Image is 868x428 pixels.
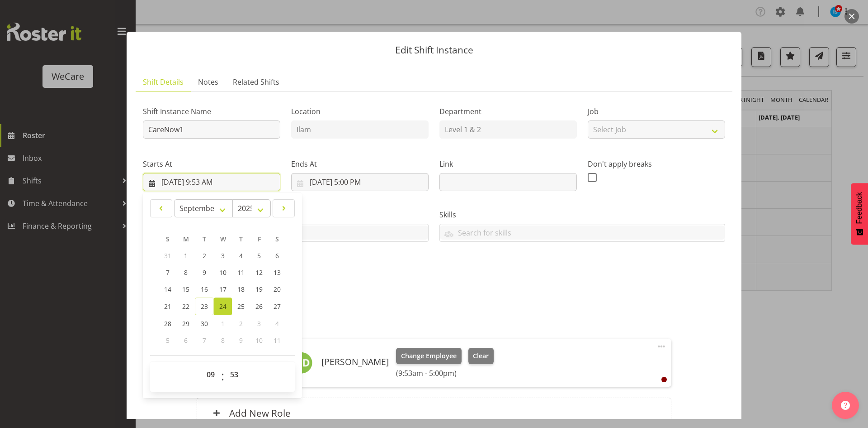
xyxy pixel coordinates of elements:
a: 1 [177,247,195,264]
a: 29 [177,315,195,332]
span: 3 [257,319,261,328]
span: 6 [184,336,188,345]
a: 13 [268,264,286,281]
span: 10 [219,268,226,277]
span: Change Employee [401,351,457,361]
input: Search for skills [440,226,725,240]
a: 26 [250,298,268,315]
span: 29 [182,319,189,328]
h5: Roles [197,317,671,328]
span: 11 [274,336,281,345]
h6: Add New Role [229,407,291,419]
button: Clear [468,348,494,364]
h6: (9:53am - 5:00pm) [396,369,494,378]
img: help-xxl-2.png [841,401,850,410]
span: 24 [219,302,226,311]
a: 24 [214,298,232,315]
span: 14 [164,285,171,293]
a: 6 [268,247,286,264]
label: Link [439,159,577,169]
span: 2 [239,319,243,328]
span: 21 [164,302,171,311]
a: 19 [250,281,268,298]
span: 7 [203,336,206,345]
span: 16 [201,285,208,293]
span: S [275,235,279,243]
a: 25 [232,298,250,315]
span: 6 [275,251,279,260]
div: User is clocked out [661,377,667,382]
a: 27 [268,298,286,315]
span: Feedback [855,192,863,224]
span: 7 [166,268,170,277]
label: Ends At [291,159,429,169]
a: 23 [195,298,214,315]
a: 9 [195,264,214,281]
span: 10 [255,336,263,345]
a: 14 [159,281,177,298]
a: 28 [159,315,177,332]
span: 31 [164,251,171,260]
span: T [203,235,206,243]
a: 12 [250,264,268,281]
label: Department [439,106,577,117]
a: 8 [177,264,195,281]
label: Starts At [143,159,280,169]
span: 5 [166,336,170,345]
span: 20 [274,285,281,293]
a: 30 [195,315,214,332]
input: Shift Instance Name [143,120,280,139]
span: 5 [257,251,261,260]
label: Don't apply breaks [588,159,725,169]
span: 23 [201,302,208,311]
span: 2 [203,251,206,260]
label: Shift Instance Name [143,106,280,117]
a: 5 [250,247,268,264]
p: Edit Shift Instance [136,45,732,55]
h6: [PERSON_NAME] [321,357,389,367]
span: 26 [255,302,263,311]
span: 8 [184,268,188,277]
span: 4 [239,251,243,260]
a: 7 [159,264,177,281]
span: 30 [201,319,208,328]
a: 3 [214,247,232,264]
a: 16 [195,281,214,298]
a: 18 [232,281,250,298]
span: 1 [221,319,225,328]
span: 13 [274,268,281,277]
span: 18 [237,285,245,293]
span: S [166,235,170,243]
span: 3 [221,251,225,260]
span: Shift Details [143,77,184,87]
a: 17 [214,281,232,298]
span: 19 [255,285,263,293]
label: Job [588,106,725,117]
span: W [220,235,226,243]
a: 10 [214,264,232,281]
span: Clear [473,351,489,361]
span: : [221,365,224,388]
label: Location [291,106,429,117]
a: 21 [159,298,177,315]
a: 2 [195,247,214,264]
span: 11 [237,268,245,277]
button: Change Employee [396,348,462,364]
span: 25 [237,302,245,311]
span: 9 [203,268,206,277]
span: 4 [275,319,279,328]
span: 12 [255,268,263,277]
span: Notes [198,77,218,87]
a: 15 [177,281,195,298]
input: Click to select... [291,173,429,191]
a: 22 [177,298,195,315]
input: Click to select... [143,173,280,191]
label: Skills [439,209,725,220]
span: 9 [239,336,243,345]
span: 8 [221,336,225,345]
span: 28 [164,319,171,328]
span: M [183,235,189,243]
span: 15 [182,285,189,293]
a: 4 [232,247,250,264]
a: 20 [268,281,286,298]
